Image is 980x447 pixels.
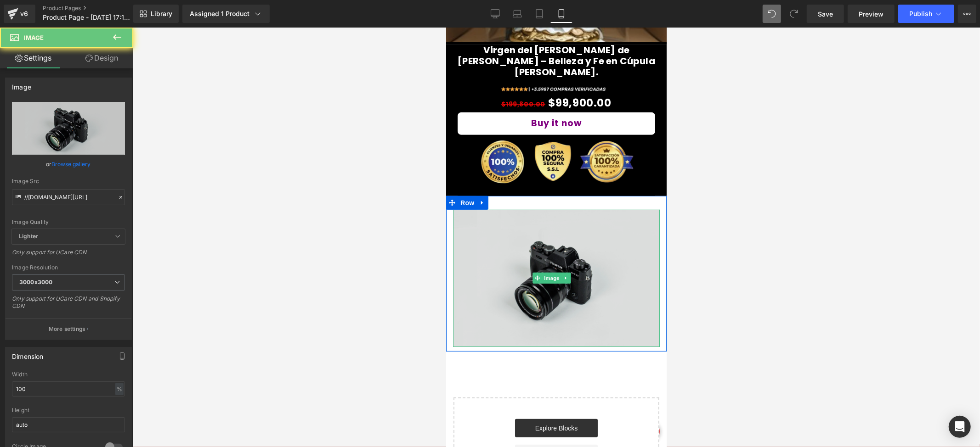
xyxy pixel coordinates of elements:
button: Publish [898,5,954,23]
input: auto [12,381,125,397]
div: Image Quality [12,219,125,225]
a: Expand / Collapse [115,245,125,256]
span: $199,800.00 [55,72,99,81]
a: Expand / Collapse [30,168,42,182]
span: Product Page - [DATE] 17:13:21 [43,14,131,21]
a: v6 [4,5,35,23]
a: Virgen del [PERSON_NAME] de [PERSON_NAME] – Belleza y Fe en Cúpula [PERSON_NAME]. [11,17,209,50]
a: Laptop [506,5,528,23]
a: Tablet [528,5,550,23]
a: Design [68,48,135,68]
div: Image [12,78,31,91]
div: % [115,383,124,395]
span: Preview [859,9,884,19]
button: Undo [763,5,781,23]
p: More settings [49,325,85,333]
span: $99,900.00 [102,66,165,85]
div: Assigned 1 Product [190,9,262,18]
input: Link [12,189,125,205]
span: Image [96,245,115,256]
button: More [958,5,976,23]
div: Dimension [12,347,44,360]
button: More settings [6,318,131,340]
b: Lighter [19,233,38,240]
span: Publish [909,10,932,17]
div: Width [12,371,125,378]
a: Browse gallery [52,156,91,172]
a: Product Pages [43,5,148,12]
div: or [12,159,125,169]
button: Redo [785,5,803,23]
div: Image Resolution [12,264,125,271]
a: Mobile [550,5,572,23]
div: Open Intercom Messenger [949,416,971,438]
b: 3000x3000 [19,279,52,285]
a: Desktop [484,5,506,23]
div: Only support for UCare CDN [12,249,125,262]
span: Image [24,34,44,41]
div: v6 [18,8,30,20]
a: New Library [133,5,179,23]
a: Preview [848,5,895,23]
a: Add Single Section [69,417,152,436]
button: Buy it now [11,85,209,107]
input: auto [12,417,125,432]
div: Image Src [12,178,125,184]
span: Row [12,168,30,182]
a: Explore Blocks [69,391,152,410]
span: Save [818,9,833,19]
div: Height [12,407,125,413]
span: Library [151,10,172,18]
div: Only support for UCare CDN and Shopify CDN [12,295,125,316]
